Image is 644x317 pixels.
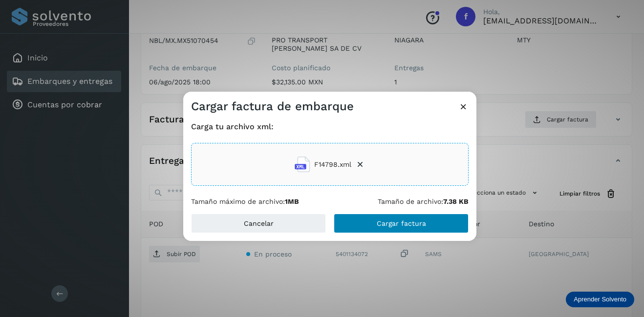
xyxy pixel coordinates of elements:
[377,220,426,227] span: Cargar factura
[191,198,299,206] p: Tamaño máximo de archivo:
[574,296,626,303] p: Aprender Solvento
[566,292,634,307] div: Aprender Solvento
[314,159,351,170] span: F14798.xml
[334,214,469,233] button: Cargar factura
[443,198,469,205] b: 7.38 KB
[191,214,326,233] button: Cancelar
[244,220,274,227] span: Cancelar
[191,99,354,114] h3: Cargar factura de embarque
[191,122,469,131] h4: Carga tu archivo xml:
[378,198,469,206] p: Tamaño de archivo:
[285,198,299,205] b: 1MB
